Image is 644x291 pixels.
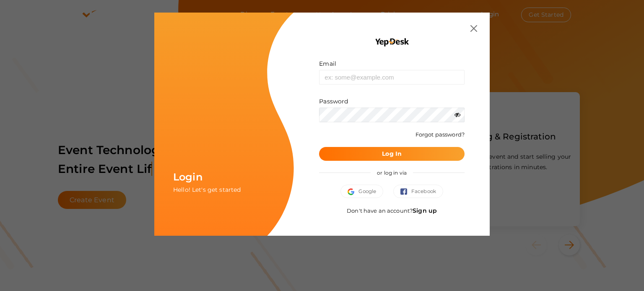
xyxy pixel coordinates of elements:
label: Email [319,59,336,68]
span: Facebook [400,187,436,196]
span: Hello! Let's get started [173,186,241,193]
span: Don't have an account? [347,207,437,214]
img: facebook.svg [400,188,411,195]
img: YEP_black_cropped.png [374,38,409,47]
span: Login [173,171,203,183]
span: Google [348,187,376,196]
button: Facebook [393,185,443,198]
a: Sign up [413,207,437,214]
img: google.svg [348,188,358,195]
a: Forgot password? [415,131,465,138]
b: Log In [382,150,402,157]
span: or log in via [371,163,413,182]
img: close.svg [470,25,477,32]
button: Google [340,185,383,198]
label: Password [319,97,348,106]
button: Log In [319,147,465,161]
input: ex: some@example.com [319,70,465,85]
